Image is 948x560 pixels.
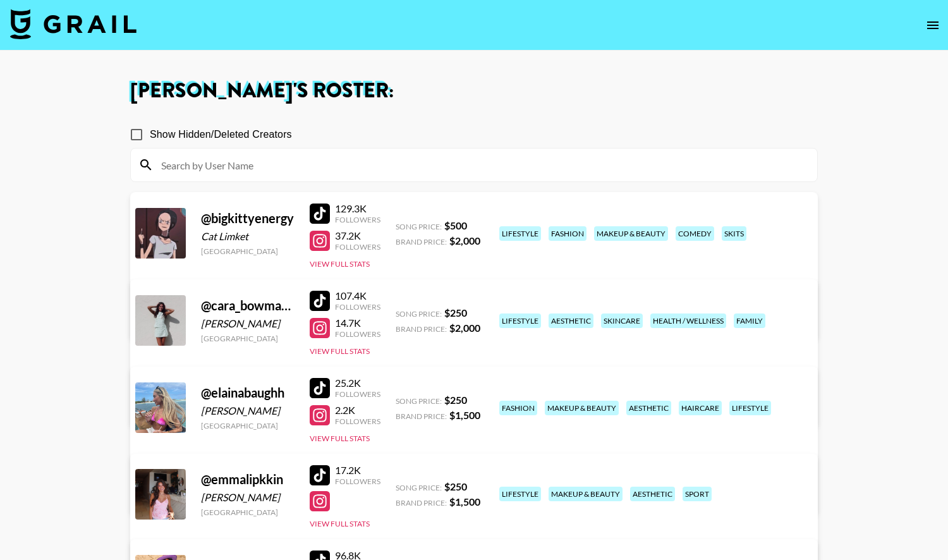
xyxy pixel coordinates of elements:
span: Brand Price: [396,498,447,508]
div: 25.2K [335,377,380,389]
div: haircare [679,401,722,415]
div: @ bigkittyenergy [201,210,295,226]
div: [GEOGRAPHIC_DATA] [201,508,295,517]
button: View Full Stats [310,346,370,356]
div: makeup & beauty [545,401,619,415]
div: lifestyle [499,226,541,241]
button: View Full Stats [310,259,370,269]
div: skincare [601,313,643,328]
div: [PERSON_NAME] [201,405,295,417]
span: Song Price: [396,309,442,319]
div: 14.7K [335,317,380,329]
div: Followers [335,417,380,426]
div: 129.3K [335,202,380,215]
span: Song Price: [396,396,442,406]
strong: $ 250 [444,307,467,319]
div: aesthetic [549,313,593,328]
div: 107.4K [335,289,380,302]
div: Followers [335,302,380,312]
strong: $ 250 [444,394,467,406]
strong: $ 500 [444,219,467,231]
span: Brand Price: [396,324,447,334]
div: [PERSON_NAME] [201,317,295,330]
strong: $ 250 [444,480,467,492]
span: Brand Price: [396,237,447,247]
div: @ elainabaughh [201,385,295,401]
div: fashion [499,401,537,415]
strong: $ 2,000 [449,234,480,247]
div: lifestyle [499,487,541,501]
span: Show Hidden/Deleted Creators [150,127,292,142]
span: Song Price: [396,222,442,231]
div: lifestyle [499,313,541,328]
div: 2.2K [335,404,380,417]
div: makeup & beauty [549,487,623,501]
span: Brand Price: [396,411,447,421]
div: aesthetic [630,487,675,501]
div: [GEOGRAPHIC_DATA] [201,334,295,343]
div: aesthetic [626,401,671,415]
div: makeup & beauty [594,226,668,241]
div: skits [722,226,746,241]
div: fashion [549,226,586,241]
div: sport [683,487,712,501]
div: health / wellness [650,313,726,328]
button: View Full Stats [310,434,370,443]
div: Followers [335,477,380,486]
h1: [PERSON_NAME] 's Roster: [130,81,818,101]
div: @ emmalipkkin [201,472,295,487]
img: Grail Talent [10,9,137,39]
div: [PERSON_NAME] [201,491,295,504]
div: lifestyle [729,401,771,415]
strong: $ 1,500 [449,409,480,421]
div: Cat Limket [201,230,295,243]
div: Followers [335,242,380,252]
div: [GEOGRAPHIC_DATA] [201,247,295,256]
div: 37.2K [335,229,380,242]
div: comedy [676,226,714,241]
div: Followers [335,389,380,399]
button: View Full Stats [310,519,370,528]
input: Search by User Name [154,155,810,175]
button: open drawer [920,13,945,38]
div: Followers [335,329,380,339]
div: family [734,313,765,328]
strong: $ 2,000 [449,322,480,334]
span: Song Price: [396,483,442,492]
div: Followers [335,215,380,224]
div: @ cara_bowman12 [201,298,295,313]
strong: $ 1,500 [449,496,480,508]
div: [GEOGRAPHIC_DATA] [201,421,295,430]
div: 17.2K [335,464,380,477]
